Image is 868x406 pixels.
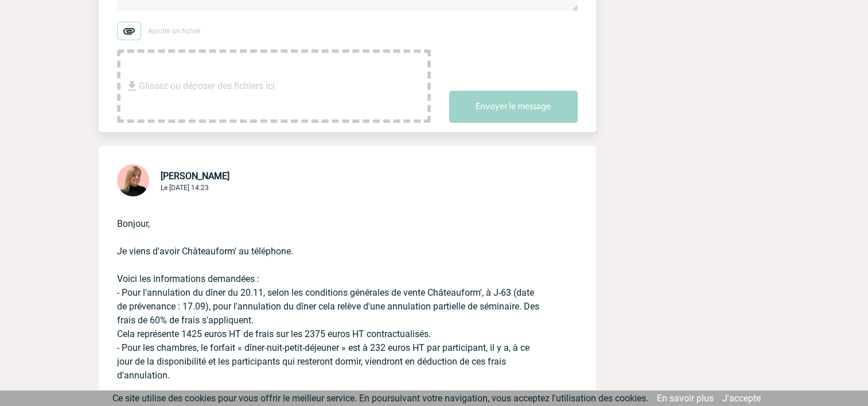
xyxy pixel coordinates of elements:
a: J'accepte [722,393,761,404]
span: [PERSON_NAME] [161,171,229,181]
span: Le [DATE] 14:23 [161,184,209,192]
a: En savoir plus [657,393,714,404]
span: Ce site utilise des cookies pour vous offrir le meilleur service. En poursuivant votre navigation... [112,393,648,404]
img: 131233-0.png [117,164,149,196]
button: Envoyer le message [449,91,578,123]
span: Glissez ou déposer des fichiers ici [139,57,275,115]
span: Ajouter un fichier [148,27,201,35]
img: file_download.svg [125,79,139,93]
